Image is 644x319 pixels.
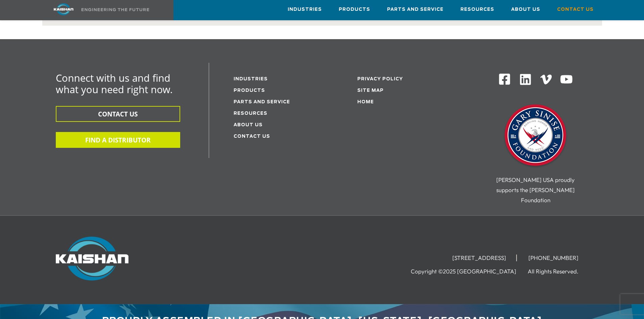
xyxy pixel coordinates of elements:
[81,8,149,11] img: Engineering the future
[511,6,540,14] span: About Us
[528,268,589,275] li: All Rights Reserved.
[460,0,494,19] a: Resources
[518,255,589,261] li: [PHONE_NUMBER]
[339,0,370,19] a: Products
[411,268,526,275] li: Copyright ©2025 [GEOGRAPHIC_DATA]
[56,71,173,96] span: Connect with us and find what you need right now.
[560,73,573,86] img: Youtube
[502,102,569,170] img: Gary Sinise Foundation
[387,0,444,19] a: Parts and Service
[511,0,540,19] a: About Us
[557,0,594,19] a: Contact Us
[557,6,594,14] span: Contact Us
[56,237,128,281] img: Kaishan
[234,111,267,116] a: Resources
[288,0,322,19] a: Industries
[234,88,265,93] a: Products
[357,100,374,104] a: Home
[56,106,180,122] button: CONTACT US
[496,176,575,204] span: [PERSON_NAME] USA proudly supports the [PERSON_NAME] Foundation
[234,134,270,139] a: Contact Us
[288,6,322,14] span: Industries
[498,73,511,85] img: Facebook
[519,73,532,86] img: Linkedin
[442,255,517,261] li: [STREET_ADDRESS]
[387,6,444,14] span: Parts and Service
[234,100,290,104] a: Parts and service
[460,6,494,14] span: Resources
[234,123,263,127] a: About Us
[540,75,552,84] img: Vimeo
[234,77,268,81] a: Industries
[56,132,180,148] button: FIND A DISTRIBUTOR
[357,77,403,81] a: Privacy Policy
[339,6,370,14] span: Products
[38,3,89,15] img: kaishan logo
[357,88,384,93] a: Site Map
